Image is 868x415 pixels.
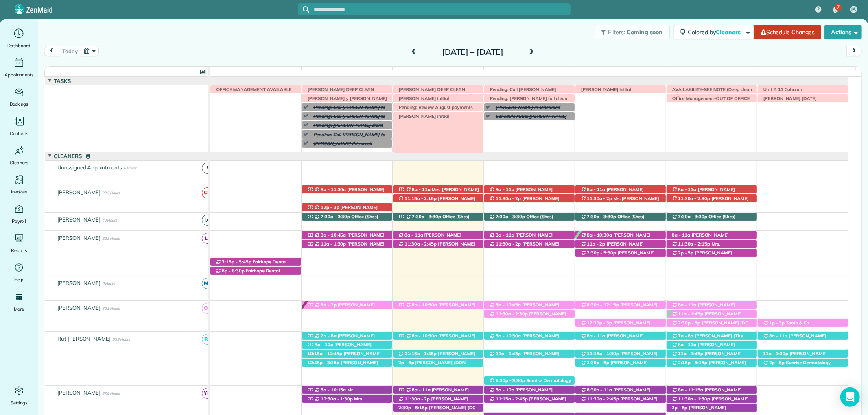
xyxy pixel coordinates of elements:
span: 11:15a - 2:45p [495,396,528,402]
span: 11:15a - 1:30p [586,351,619,356]
div: [STREET_ADDRESS][PERSON_NAME] [575,194,666,203]
span: Cleaners [52,153,92,159]
span: Pending: Call [PERSON_NAME] to collect CC [309,113,385,125]
div: [STREET_ADDRESS] [667,240,757,248]
span: [PERSON_NAME] ([PHONE_NUMBER]) [398,196,475,207]
span: CM [202,187,213,198]
span: Fairhope Dental Associates ([PHONE_NUMBER]) [215,259,286,270]
span: 11a - 1:45p [678,351,704,356]
div: [STREET_ADDRESS] [393,231,483,239]
span: OP [202,303,213,314]
div: [STREET_ADDRESS] [302,359,392,367]
span: [PERSON_NAME] ([PHONE_NUMBER]) [398,387,469,398]
div: [STREET_ADDRESS][PERSON_NAME] [575,332,666,340]
span: Bookings [10,100,28,108]
span: [PERSON_NAME] ([PHONE_NUMBER]) [489,396,566,407]
span: Unit A 11 Cohcran [759,87,803,92]
div: 11940 [US_STATE] 181 - Fairhope, AL, 36532 [302,213,392,221]
div: [STREET_ADDRESS] [575,231,666,239]
a: Payroll [3,202,35,225]
span: 8a - 2p [320,302,337,308]
span: [PERSON_NAME] ([PHONE_NUMBER]) [671,387,742,398]
span: [PERSON_NAME] ([PHONE_NUMBER]) [489,311,566,322]
span: [PERSON_NAME] ([PHONE_NUMBER]) [671,342,735,353]
span: 11:30a - 2:45p [586,396,619,402]
div: [STREET_ADDRESS] [575,240,666,248]
span: 11:30a - 2:15p [678,241,711,247]
span: 6:30p - 9:30p [495,378,526,383]
span: Dashboard [7,41,31,50]
span: 2:30p - 5p [586,360,610,365]
span: [PERSON_NAME] [DATE] [759,96,817,101]
svg: Focus search [303,6,309,13]
span: [PERSON_NAME] ([PHONE_NUMBER]) [671,360,746,371]
button: Actions [824,25,862,39]
span: MC [202,278,213,289]
span: OFFICE MANAGEMENT AVAILABLE (Working hours: [DATE] 6 pm to 7 pm [DATE] 10-1130 and evening 3 pm t... [212,87,294,115]
a: Appointments [3,56,35,79]
div: [STREET_ADDRESS] [484,185,575,194]
div: [STREET_ADDRESS] [484,395,575,403]
div: [STREET_ADDRESS][PERSON_NAME] [393,185,483,194]
span: 8a - 10:45a [495,302,522,308]
span: 11a - 2p [586,241,606,247]
span: Office Management-OUT OF OFFICE [668,96,750,101]
div: [STREET_ADDRESS] [302,341,392,349]
span: 11:30a - 2:45p [404,241,437,247]
a: Help [3,261,35,284]
span: IA [202,215,213,226]
span: Pending: Call [PERSON_NAME] to get cc after 4 pm [309,132,385,143]
div: [STREET_ADDRESS] [302,350,392,358]
span: Invoices [11,188,27,196]
span: 0 Hours [124,166,136,170]
div: [STREET_ADDRESS] [484,194,575,203]
span: 11a - 1:45p [495,351,522,356]
span: 8a - 11:15a [678,387,704,393]
span: 3:15p - 5:45p [221,259,252,265]
span: [PERSON_NAME] ([PHONE_NUMBER]) [489,333,560,344]
span: 0 Hours [102,281,115,286]
span: 8a - 11a [678,187,697,192]
button: prev [44,46,59,56]
span: Contacts [10,129,28,137]
span: RP [202,334,213,345]
div: [STREET_ADDRESS] [758,332,848,340]
div: [STREET_ADDRESS] [484,310,575,318]
div: [STREET_ADDRESS][PERSON_NAME] [393,359,483,367]
span: 8a - 10a [314,342,334,348]
div: [STREET_ADDRESS][PERSON_NAME] [484,376,575,385]
span: 8a - 11a [411,187,431,192]
div: 19272 [US_STATE] 181 - Fairhope, AL, 36532 [667,319,757,327]
span: [DATE] [701,69,722,75]
div: [STREET_ADDRESS] [393,350,483,358]
span: [PERSON_NAME] DEEP CLEAN [304,87,374,92]
span: AVAILABILITY-SEE NOTE (Deep clean availability [DATE] 8 am [DATE] 8 am [DATE] 11 am un deep clean... [668,87,755,168]
span: [PERSON_NAME] ([PHONE_NUMBER]) [489,187,553,198]
span: 8:30a - 12:15p [586,302,619,308]
div: [STREET_ADDRESS][PERSON_NAME][PERSON_NAME] [667,310,757,318]
span: 8a - 10:45a [320,232,347,238]
span: Pending: Call [PERSON_NAME] to get payment detials [309,104,385,116]
span: 8a - 10:30a [586,232,613,238]
span: [PERSON_NAME] ([PHONE_NUMBER]) [307,302,375,313]
div: [STREET_ADDRESS] [758,319,848,327]
div: [STREET_ADDRESS] [575,386,666,394]
span: Ms. [PERSON_NAME] ([PHONE_NUMBER]) [580,196,659,207]
span: [PERSON_NAME] ([PHONE_NUMBER]) [580,396,658,407]
span: Pending: [PERSON_NAME] fall clean [486,96,568,101]
span: [PERSON_NAME] ([PHONE_NUMBER]) [398,333,476,344]
span: Mrs. [PERSON_NAME] ([PHONE_NUMBER]) [671,241,754,252]
span: 11:30a - 2:30p [495,311,528,317]
span: [PERSON_NAME] ([PHONE_NUMBER]) [671,232,729,243]
span: 8a - 11a [678,342,697,348]
span: 11:30a - 2p [495,241,522,247]
a: Schedule Changes [754,25,821,39]
div: [STREET_ADDRESS][PERSON_NAME] [210,258,301,266]
div: [STREET_ADDRESS] [667,404,757,412]
span: 11a - 1:45p [678,311,704,317]
span: Office (Shcs) ([PHONE_NUMBER]) [398,214,470,225]
span: 8a - 11a [769,333,788,339]
span: Office (Shcs) ([PHONE_NUMBER]) [671,214,736,225]
span: 8:30a - 11a [586,387,613,393]
span: 2:30p - 5p [678,320,701,326]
